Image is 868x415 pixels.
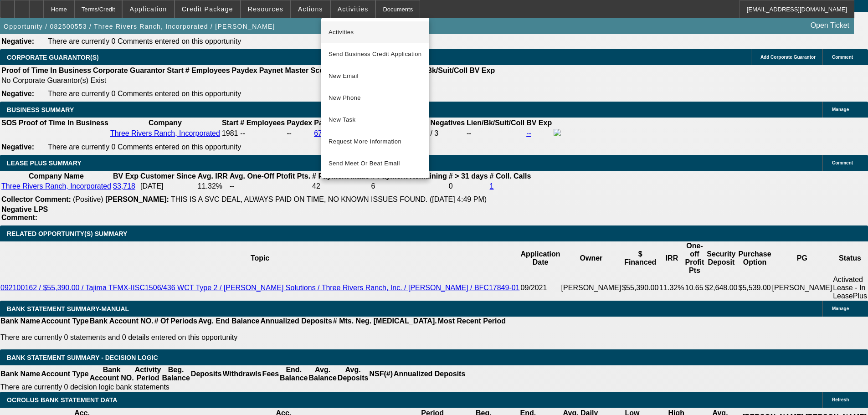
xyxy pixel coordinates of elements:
span: Activities [329,27,422,38]
span: New Email [329,71,422,82]
span: New Phone [329,92,422,103]
span: New Task [329,114,422,125]
span: Request More Information [329,136,422,147]
span: Send Business Credit Application [329,49,422,60]
span: Send Meet Or Beat Email [329,158,422,169]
